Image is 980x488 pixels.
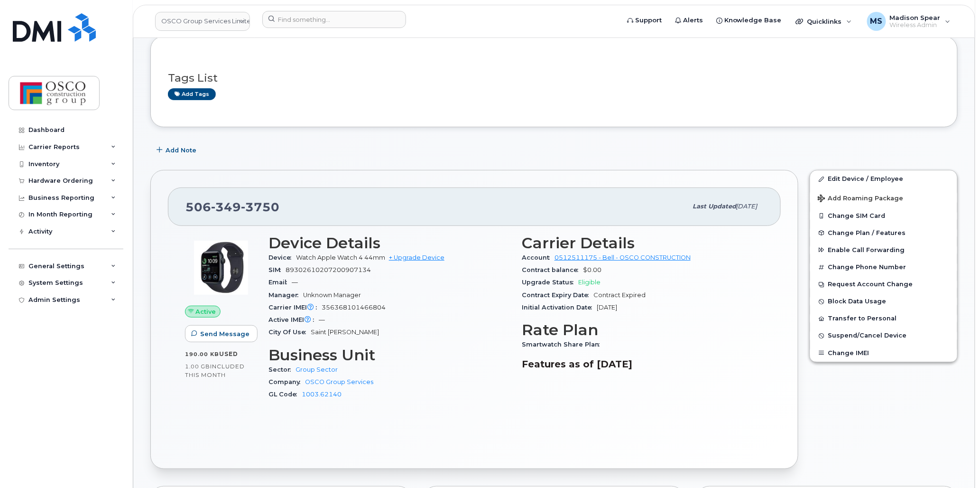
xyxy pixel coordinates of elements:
input: Find something... [262,11,406,28]
span: Device [268,254,296,261]
span: GL Code [268,391,302,398]
h3: Tags List [168,72,940,84]
span: [DATE] [736,203,758,210]
div: Quicklinks [789,12,859,31]
h3: Carrier Details [522,235,764,252]
span: Enable Call Forwarding [828,246,905,253]
span: Contract Expired [593,291,646,299]
a: 1003.62140 [302,391,342,398]
a: 0512511175 - Bell - OSCO CONSTRUCTION [555,254,691,261]
button: Change SIM Card [810,207,957,225]
span: Send Message [200,329,250,338]
button: Change Phone Number [810,259,957,276]
a: Add tags [168,88,216,100]
span: Support [635,16,662,25]
span: 89302610207200907134 [286,266,371,273]
button: Change IMEI [810,345,957,362]
span: Knowledge Base [724,16,782,25]
button: Enable Call Forwarding [810,242,957,259]
span: — [319,316,325,323]
button: Change Plan / Features [810,225,957,242]
span: Saint [PERSON_NAME] [311,328,379,336]
span: 356368101466804 [322,304,386,311]
span: Initial Activation Date [522,304,597,311]
button: Transfer to Personal [810,310,957,327]
a: Alerts [668,11,710,30]
span: Smartwatch Share Plan [522,341,604,348]
span: Suspend/Cancel Device [828,332,907,339]
h3: Business Unit [268,347,510,364]
button: Block Data Usage [810,293,957,310]
span: Email [268,279,292,286]
a: OSCO Group Services [305,378,373,385]
span: Contract balance [522,266,583,273]
span: used [219,350,238,357]
span: Alerts [683,16,703,25]
span: [DATE] [597,304,617,311]
span: Wireless Admin [890,21,941,29]
button: Add Note [150,141,204,159]
a: + Upgrade Device [389,254,444,261]
span: 506 [185,200,279,214]
span: Upgrade Status [522,279,578,286]
span: 1.00 GB [185,363,210,370]
span: 190.00 KB [185,351,219,357]
button: Suspend/Cancel Device [810,327,957,344]
span: included this month [185,363,245,378]
div: Madison Spear [860,12,957,31]
button: Request Account Change [810,276,957,293]
a: Edit Device / Employee [810,170,957,188]
h3: Features as of [DATE] [522,358,764,370]
span: Add Note [166,146,196,155]
span: 3750 [241,200,279,214]
span: 349 [211,200,241,214]
h3: Rate Plan [522,321,764,338]
span: City Of Use [268,328,311,336]
span: Watch Apple Watch 4 44mm [296,254,385,261]
span: Add Roaming Package [818,195,904,204]
span: Active IMEI [268,316,319,323]
span: SIM [268,266,286,273]
span: Last updated [693,203,736,210]
span: Sector [268,366,296,373]
button: Add Roaming Package [810,188,957,207]
button: Send Message [185,325,258,342]
span: — [292,279,298,286]
span: Quicklinks [807,18,842,25]
a: Support [620,11,668,30]
span: Contract Expiry Date [522,291,593,299]
a: Knowledge Base [710,11,788,30]
span: Change Plan / Features [828,229,906,236]
img: image20231002-3703462-1kbovil.jpeg [193,239,250,296]
span: Eligible [578,279,601,286]
a: OSCO Group Services Limited [155,12,250,31]
span: Manager [268,291,303,299]
span: $0.00 [583,266,601,273]
span: Company [268,378,305,385]
span: Carrier IMEI [268,304,322,311]
a: Group Sector [296,366,338,373]
span: Account [522,254,555,261]
span: MS [870,16,883,27]
h3: Device Details [268,235,510,252]
span: Unknown Manager [303,291,361,299]
span: Active [196,307,216,316]
span: Madison Spear [890,14,941,21]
